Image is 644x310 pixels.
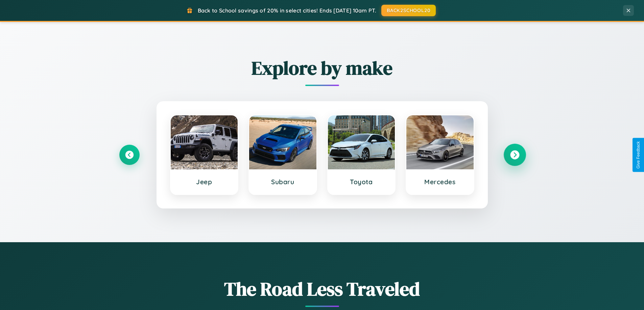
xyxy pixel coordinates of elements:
[381,5,436,16] button: BACK2SCHOOL20
[198,7,376,14] span: Back to School savings of 20% in select cities! Ends [DATE] 10am PT.
[335,178,388,186] h3: Toyota
[119,276,525,302] h1: The Road Less Traveled
[177,178,231,186] h3: Jeep
[119,55,525,81] h2: Explore by make
[413,178,467,186] h3: Mercedes
[636,141,641,169] div: Give Feedback
[256,178,310,186] h3: Subaru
